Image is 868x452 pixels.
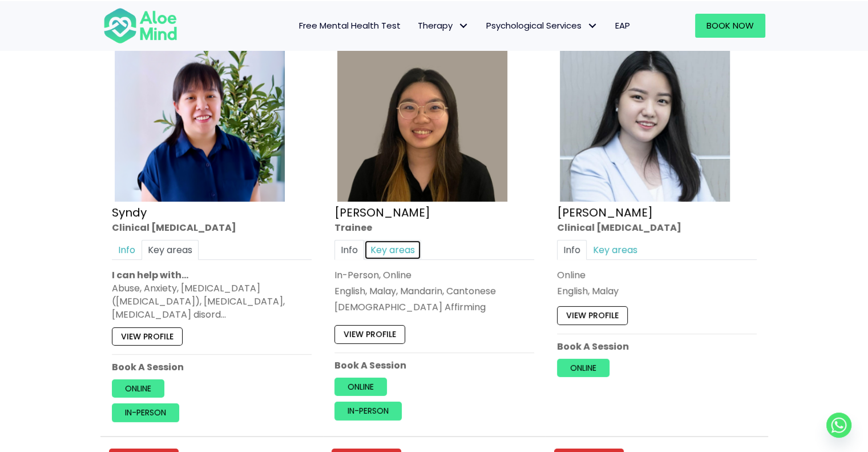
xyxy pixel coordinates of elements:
[560,31,730,202] img: Yen Li Clinical Psychologist
[587,239,644,259] a: Key areas
[478,14,607,38] a: Psychological ServicesPsychological Services: submenu
[334,204,430,220] a: [PERSON_NAME]
[334,301,534,314] div: [DEMOGRAPHIC_DATA] Affirming
[557,239,587,259] a: Info
[557,306,628,325] a: View profile
[557,269,757,282] div: Online
[115,31,285,202] img: Syndy
[112,403,179,422] a: In-person
[334,378,387,396] a: Online
[706,19,754,31] span: Book Now
[299,19,401,31] span: Free Mental Health Test
[112,221,312,234] div: Clinical [MEDICAL_DATA]
[557,221,757,234] div: Clinical [MEDICAL_DATA]
[486,19,598,31] span: Psychological Services
[557,358,609,377] a: Online
[112,361,312,374] p: Book A Session
[112,239,142,259] a: Info
[615,19,630,31] span: EAP
[826,413,851,438] a: Whatsapp
[455,17,472,34] span: Therapy: submenu
[334,239,364,259] a: Info
[695,14,765,38] a: Book Now
[112,204,147,220] a: Syndy
[112,269,312,282] p: I can help with…
[334,221,534,234] div: Trainee
[607,14,639,38] a: EAP
[557,339,757,353] p: Book A Session
[584,17,601,34] span: Psychological Services: submenu
[334,285,534,298] p: English, Malay, Mandarin, Cantonese
[557,204,653,220] a: [PERSON_NAME]
[334,358,534,371] p: Book A Session
[112,379,164,398] a: Online
[142,239,199,259] a: Key areas
[103,7,177,45] img: Aloe mind Logo
[334,269,534,282] div: In-Person, Online
[290,14,409,38] a: Free Mental Health Test
[192,14,639,38] nav: Menu
[112,282,312,322] div: Abuse, Anxiety, [MEDICAL_DATA] ([MEDICAL_DATA]), [MEDICAL_DATA], [MEDICAL_DATA] disord…
[557,285,757,298] p: English, Malay
[337,31,507,202] img: Profile – Xin Yi
[112,327,183,345] a: View profile
[364,239,421,259] a: Key areas
[409,14,478,38] a: TherapyTherapy: submenu
[334,325,405,343] a: View profile
[334,402,402,420] a: In-person
[418,19,469,31] span: Therapy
